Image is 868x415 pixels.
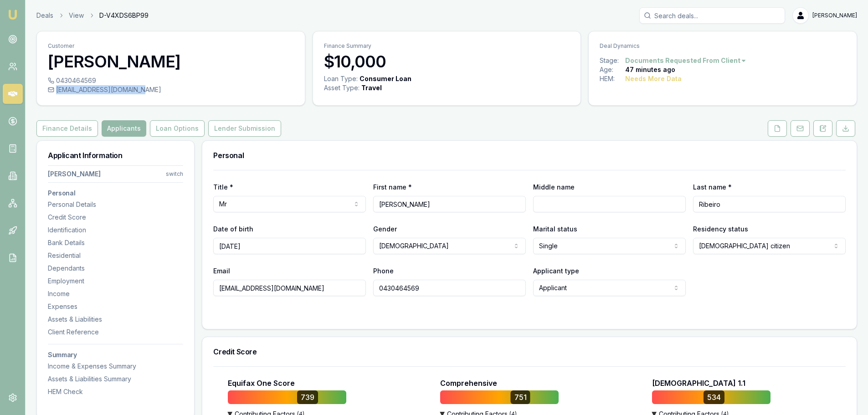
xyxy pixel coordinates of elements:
[69,11,84,20] a: View
[652,378,745,389] p: [DEMOGRAPHIC_DATA] 1.1
[600,65,625,74] div: Age:
[48,152,183,159] h3: Applicant Information
[324,42,570,50] p: Finance Summary
[693,183,732,191] label: Last name *
[213,152,846,159] h3: Personal
[213,348,846,355] h3: Credit Score
[99,11,149,20] span: D-V4XDS6BP99
[48,302,183,311] div: Expenses
[228,378,295,389] p: Equifax One Score
[600,56,625,65] div: Stage:
[48,251,183,260] div: Residential
[324,52,570,71] h3: $10,000
[213,225,253,233] label: Date of birth
[7,9,18,20] img: emu-icon-u.png
[48,85,294,94] div: [EMAIL_ADDRESS][DOMAIN_NAME]
[48,76,294,85] div: 0430464569
[48,42,294,50] p: Customer
[213,238,366,254] input: DD/MM/YYYY
[48,289,183,298] div: Income
[297,390,318,404] div: 739
[213,183,233,191] label: Title *
[48,315,183,324] div: Assets & Liabilities
[36,11,149,20] nav: breadcrumb
[693,225,748,233] label: Residency status
[360,74,411,83] div: Consumer Loan
[704,390,724,404] div: 534
[48,264,183,273] div: Dependants
[533,267,579,275] label: Applicant type
[533,225,577,233] label: Marital status
[373,280,526,296] input: 0431 234 567
[102,120,146,137] button: Applicants
[48,213,183,222] div: Credit Score
[625,65,675,74] div: 47 minutes ago
[600,74,625,83] div: HEM:
[373,267,394,275] label: Phone
[36,120,98,137] button: Finance Details
[361,83,382,92] div: Travel
[511,390,530,404] div: 751
[373,225,397,233] label: Gender
[48,374,183,384] div: Assets & Liabilities Summary
[639,7,785,24] input: Search deals
[166,170,183,178] div: switch
[324,74,358,83] div: Loan Type:
[533,183,575,191] label: Middle name
[324,83,360,92] div: Asset Type :
[48,52,294,71] h3: [PERSON_NAME]
[48,238,183,247] div: Bank Details
[36,120,100,137] a: Finance Details
[625,74,682,83] div: Needs More Data
[48,328,183,337] div: Client Reference
[48,277,183,286] div: Employment
[373,183,412,191] label: First name *
[100,120,148,137] a: Applicants
[48,169,101,179] div: [PERSON_NAME]
[48,387,183,396] div: HEM Check
[213,267,230,275] label: Email
[48,362,183,371] div: Income & Expenses Summary
[36,11,53,20] a: Deals
[208,120,281,137] button: Lender Submission
[48,225,183,235] div: Identification
[48,200,183,209] div: Personal Details
[150,120,205,137] button: Loan Options
[148,120,206,137] a: Loan Options
[812,12,857,19] span: [PERSON_NAME]
[625,56,747,65] button: Documents Requested From Client
[206,120,283,137] a: Lender Submission
[48,190,183,196] h3: Personal
[440,378,497,389] p: Comprehensive
[48,352,183,358] h3: Summary
[600,42,846,50] p: Deal Dynamics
